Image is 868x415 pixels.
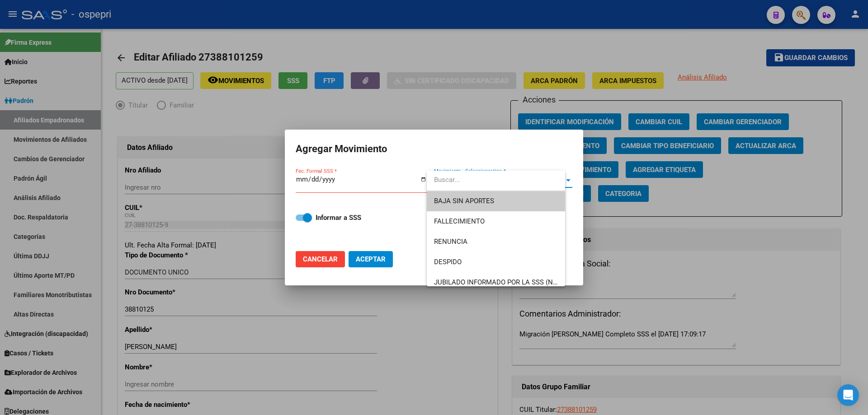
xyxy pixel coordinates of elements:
[837,384,859,406] div: Open Intercom Messenger
[434,197,494,205] span: BAJA SIN APORTES
[434,278,604,286] span: JUBILADO INFORMADO POR LA SSS (NO PENSIONADO)
[427,170,565,190] input: dropdown search
[434,258,462,266] span: DESPIDO
[434,217,485,225] span: FALLECIMIENTO
[434,238,467,246] span: RENUNCIA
